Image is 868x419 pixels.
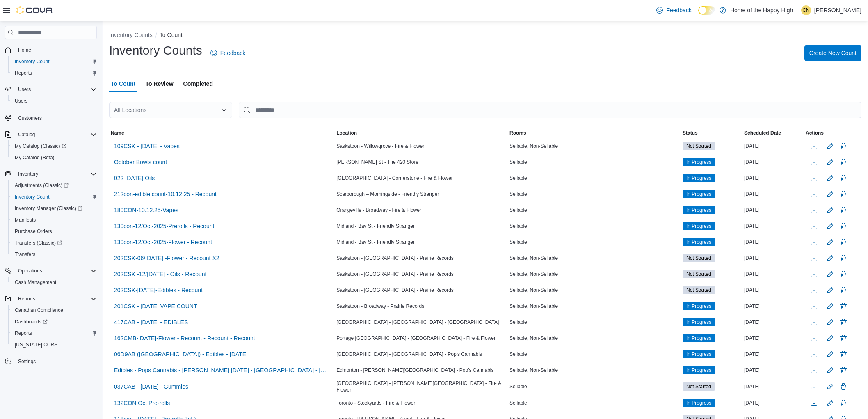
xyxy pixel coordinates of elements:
[15,217,36,223] span: Manifests
[11,57,53,66] a: Inventory Count
[15,307,63,314] span: Canadian Compliance
[686,238,711,246] span: In Progress
[742,398,804,408] div: [DATE]
[508,157,681,167] div: Sellable
[8,67,100,79] button: Reports
[114,334,255,342] span: 162CMB-[DATE]-Flower - Recount - Recount - Recount
[15,357,39,366] a: Settings
[11,153,97,163] span: My Catalog (Beta)
[683,206,715,214] span: In Progress
[683,286,715,294] span: Not Started
[111,284,206,296] button: 202CSK-[DATE]-Edibles - Recount
[683,350,715,358] span: In Progress
[15,251,35,258] span: Transfers
[336,239,415,245] span: Midland - Bay St - Friendly Stranger
[508,189,681,199] div: Sellable
[11,96,97,106] span: Users
[683,142,715,150] span: Not Started
[11,181,97,190] span: Adjustments (Classic)
[15,266,97,276] span: Operations
[15,45,34,55] a: Home
[183,76,213,92] span: Completed
[683,334,715,342] span: In Progress
[825,364,835,376] button: Edit count details
[114,350,248,358] span: 06D9AB ([GEOGRAPHIC_DATA]) - Edibles - [DATE]
[838,317,848,327] button: Delete
[114,238,212,246] span: 130con-12/Oct-2025-Flower - Recount
[15,356,97,366] span: Settings
[15,330,32,337] span: Reports
[730,5,793,15] p: Home of the Happy High
[109,128,335,138] button: Name
[18,268,42,274] span: Operations
[114,382,188,391] span: 037CAB - [DATE] - Gummies
[15,169,41,179] button: Inventory
[11,192,97,202] span: Inventory Count
[15,70,32,76] span: Reports
[686,334,711,342] span: In Progress
[838,253,848,263] button: Delete
[8,203,100,214] a: Inventory Manager (Classic)
[15,294,39,304] button: Reports
[111,156,170,168] button: October Bowls count
[825,172,835,184] button: Edit count details
[683,222,715,230] span: In Progress
[11,305,66,315] a: Canadian Compliance
[11,227,97,236] span: Purchase Orders
[114,174,155,182] span: 022 [DATE] Oils
[114,270,206,278] span: 202CSK -12/[DATE] - Oils - Recount
[8,191,100,203] button: Inventory Count
[825,204,835,216] button: Edit count details
[742,349,804,359] div: [DATE]
[111,204,182,216] button: 180CON-10.12.25-Vapes
[15,228,52,235] span: Purchase Orders
[114,366,330,374] span: Edibles - Pops Cannabis - [PERSON_NAME] [DATE] - [GEOGRAPHIC_DATA] - [PERSON_NAME][GEOGRAPHIC_DAT...
[15,182,69,189] span: Adjustments (Classic)
[15,58,50,65] span: Inventory Count
[508,141,681,151] div: Sellable, Non-Sellable
[825,236,835,248] button: Edit count details
[838,141,848,151] button: Delete
[2,265,100,277] button: Operations
[114,190,217,198] span: 212con-edible count-10.12.25 - Recount
[508,301,681,311] div: Sellable, Non-Sellable
[18,115,42,121] span: Customers
[825,332,835,344] button: Edit count details
[11,57,97,66] span: Inventory Count
[838,301,848,311] button: Delete
[11,181,72,190] a: Adjustments (Classic)
[8,327,100,339] button: Reports
[683,238,715,246] span: In Progress
[744,130,781,136] span: Scheduled Date
[809,49,857,57] span: Create New Count
[15,130,97,140] span: Catalog
[111,76,135,92] span: To Count
[15,341,57,348] span: [US_STATE] CCRS
[111,364,333,376] button: Edibles - Pops Cannabis - [PERSON_NAME] [DATE] - [GEOGRAPHIC_DATA] - [PERSON_NAME][GEOGRAPHIC_DAT...
[11,328,97,338] span: Reports
[838,285,848,295] button: Delete
[111,268,210,280] button: 202CSK -12/[DATE] - Oils - Recount
[11,96,31,106] a: Users
[18,47,31,53] span: Home
[15,240,62,246] span: Transfers (Classic)
[686,222,711,230] span: In Progress
[11,238,65,248] a: Transfers (Classic)
[796,5,798,15] p: |
[742,128,804,138] button: Scheduled Date
[683,158,715,166] span: In Progress
[111,130,124,136] span: Name
[114,399,170,407] span: 132CON Oct Pre-rolls
[838,157,848,167] button: Delete
[8,214,100,226] button: Manifests
[838,205,848,215] button: Delete
[825,380,835,393] button: Edit count details
[508,221,681,231] div: Sellable
[825,348,835,360] button: Edit count details
[742,285,804,295] div: [DATE]
[742,141,804,151] div: [DATE]
[11,192,53,202] a: Inventory Count
[806,130,824,136] span: Actions
[114,302,197,310] span: 201CSK - [DATE] VAPE COUNT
